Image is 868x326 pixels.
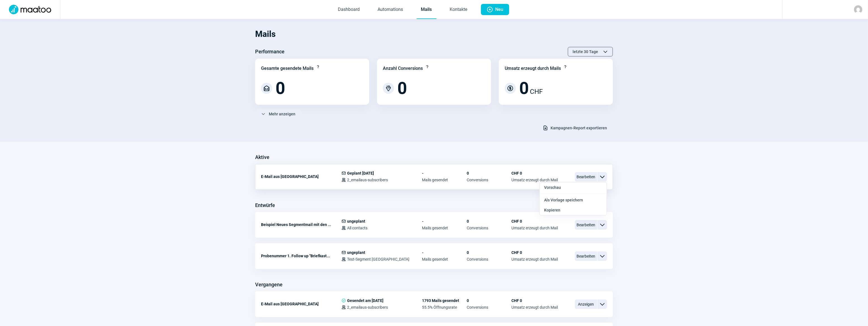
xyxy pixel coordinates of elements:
h3: Vergangene [255,280,283,289]
span: 0 [467,298,511,303]
span: Bearbeiten [575,172,597,182]
span: Conversions [467,226,511,230]
span: CHF 0 [511,171,558,175]
h3: Performance [255,47,284,56]
span: Mails gesendet [422,178,467,182]
span: 0 [276,80,285,97]
span: 1793 Mails gesendet [422,298,467,303]
h3: Aktive [255,153,269,162]
div: Probenummer 1. Follow up "Briefkast... [261,250,341,261]
span: Conversions [467,178,511,182]
span: Umsatz erzeugt durch Mail [511,305,558,310]
div: Anzahl Conversions [383,65,423,72]
a: Kontakte [445,1,472,19]
span: Umsatz erzeugt durch Mail [511,226,558,230]
span: 55.5% Öffnungsrate [422,305,467,310]
span: Anzeigen [575,299,597,309]
span: Umsatz erzeugt durch Mail [511,178,558,182]
span: Test-Segment [GEOGRAPHIC_DATA] [347,257,409,261]
div: Umsatz erzeugt durch Mails [505,65,561,72]
span: Kopieren [544,208,560,212]
div: Gesamte gesendete Mails [261,65,314,72]
span: - [422,219,467,223]
span: 0 [467,171,511,175]
span: Conversions [467,257,511,261]
span: Conversions [467,305,511,310]
span: Umsatz erzeugt durch Mail [511,257,558,261]
h1: Mails [255,25,613,44]
span: CHF 0 [511,219,558,223]
button: Mehr anzeigen [255,109,301,119]
span: Geplant [DATE] [347,171,374,175]
span: 0 [519,80,529,97]
div: E-Mail aus [GEOGRAPHIC_DATA] [261,298,341,310]
span: ungeplant [347,219,365,223]
div: Beispiel Neues Segmentmail mit den ... [261,219,341,230]
span: 0 [467,250,511,255]
button: Kampagnen-Report exportieren [537,123,613,133]
span: Mails gesendet [422,257,467,261]
span: CHF 0 [511,298,558,303]
span: Mails gesendet [422,226,467,230]
a: Dashboard [334,1,364,19]
span: Mehr anzeigen [269,110,295,118]
a: Mails [417,1,437,19]
div: E-Mail aus [GEOGRAPHIC_DATA] [261,171,341,182]
a: Automations [373,1,408,19]
span: CHF 0 [511,250,558,255]
span: Neu [495,4,504,15]
span: CHF [530,87,543,97]
span: - [422,171,467,175]
span: ungeplant [347,250,365,255]
span: Gesendet am [DATE] [347,298,383,303]
span: 0 [397,80,407,97]
button: Neu [481,4,509,15]
span: All contacts [347,226,367,230]
h3: Entwürfe [255,201,275,210]
span: Bearbeiten [575,220,597,230]
span: - [422,250,467,255]
span: 2_emailaus-subscribers [347,305,388,310]
span: Vorschau [544,185,561,190]
span: Kampagnen-Report exportieren [551,123,607,132]
img: avatar [854,5,862,14]
span: Als Vorlage speichern [544,198,583,202]
span: 2_emailaus-subscribers [347,178,388,182]
span: letzte 30 Tage [573,47,598,56]
img: Logo [6,5,54,14]
span: Bearbeiten [575,251,597,261]
span: 0 [467,219,511,223]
